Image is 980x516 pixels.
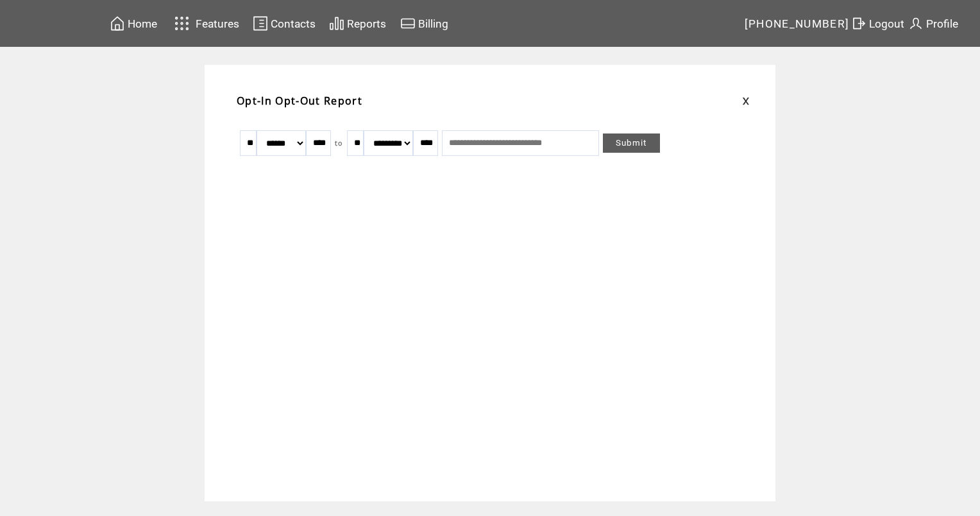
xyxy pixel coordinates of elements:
span: Billing [418,17,448,30]
span: Reports [347,17,386,30]
span: to [335,139,343,148]
a: Home [108,13,159,33]
span: Contacts [271,17,316,30]
img: chart.svg [329,15,344,31]
img: exit.svg [851,15,866,31]
img: features.svg [171,13,193,34]
span: Profile [926,17,958,30]
span: Opt-In Opt-Out Report [237,94,362,108]
img: profile.svg [908,15,924,31]
a: Reports [327,13,388,33]
a: Contacts [251,13,317,33]
span: [PHONE_NUMBER] [745,17,850,30]
span: Features [196,17,239,30]
span: Logout [869,17,904,30]
span: Home [128,17,157,30]
img: home.svg [110,15,125,31]
a: Billing [398,13,450,33]
a: Profile [906,13,960,33]
a: Logout [849,13,906,33]
a: Submit [603,133,660,153]
img: creidtcard.svg [400,15,416,31]
img: contacts.svg [253,15,268,31]
a: Features [169,11,241,36]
